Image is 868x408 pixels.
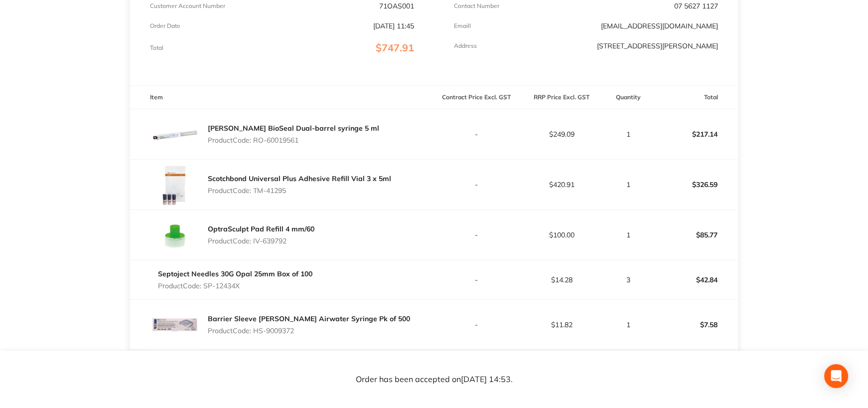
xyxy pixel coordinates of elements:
[674,2,718,10] p: 07 5627 1127
[434,276,519,284] p: -
[150,160,200,209] img: ZzBhOGliZg
[208,136,379,144] p: Product Code: RO-60019561
[434,86,519,109] th: Contract Price Excl. GST
[434,130,519,138] p: -
[158,269,312,278] a: Septoject Needles 30G Opal 25mm Box of 100
[520,276,604,284] p: $14.28
[653,122,737,146] p: $217.14
[520,321,604,329] p: $11.82
[520,130,604,138] p: $249.09
[208,237,314,245] p: Product Code: IV-639792
[604,86,653,109] th: Quantity
[158,282,312,290] p: Product Code: SP-12434X
[653,268,737,292] p: $42.84
[604,321,652,329] p: 1
[376,41,414,54] span: $747.91
[150,44,163,51] p: Total
[208,224,314,233] a: OptraSculpt Pad Refill 4 mm/60
[208,124,379,133] a: [PERSON_NAME] BioSeal Dual-barrel syringe 5 ml
[150,210,200,260] img: ZGk3Nm5reQ
[604,276,652,284] p: 3
[356,375,513,384] p: Order has been accepted on [DATE] 14:53 .
[208,314,410,323] a: Barrier Sleeve [PERSON_NAME] Airwater Syringe Pk of 500
[519,86,604,109] th: RRP Price Excl. GST
[520,181,604,189] p: $420.91
[208,174,391,183] a: Scotchbond Universal Plus Adhesive Refill Vial 3 x 5ml
[208,327,410,335] p: Product Code: HS-9009372
[434,321,519,329] p: -
[208,187,391,195] p: Product Code: TM-41295
[601,21,718,30] a: [EMAIL_ADDRESS][DOMAIN_NAME]
[653,223,737,247] p: $85.77
[520,231,604,239] p: $100.00
[150,22,180,29] p: Order Date
[434,231,519,239] p: -
[434,181,519,189] p: -
[454,2,499,9] p: Contact Number
[130,350,434,380] td: Message: -
[824,364,848,388] div: Open Intercom Messenger
[653,86,738,109] th: Total
[150,300,200,350] img: Y3B1dW5ycA
[379,2,414,10] p: 71OAS001
[130,86,434,109] th: Item
[604,181,652,189] p: 1
[604,130,652,138] p: 1
[373,22,414,30] p: [DATE] 11:45
[653,313,737,337] p: $7.58
[454,22,471,29] p: Emaill
[653,173,737,197] p: $326.59
[150,2,225,9] p: Customer Account Number
[597,42,718,50] p: [STREET_ADDRESS][PERSON_NAME]
[150,109,200,159] img: dnh0dG9iMw
[454,42,477,49] p: Address
[604,231,652,239] p: 1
